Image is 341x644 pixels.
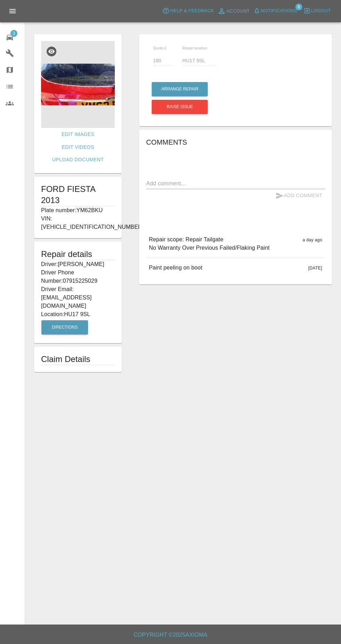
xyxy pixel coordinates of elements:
[41,41,115,128] img: 74119447-3fe1-44a1-a0ef-ec1f23ab3925
[6,630,335,640] h6: Copyright © 2025 Axioma
[41,206,115,215] p: Plate number: YM62BKU
[308,266,322,271] span: [DATE]
[295,3,302,10] span: 8
[261,7,297,15] span: Notifications
[311,7,331,15] span: Logout
[303,238,322,242] span: a day ago
[59,128,97,141] a: Edit Images
[302,6,333,16] button: Logout
[59,141,97,154] a: Edit Videos
[149,235,270,252] p: Repair scope: Repair Tailgate No Warranty Over Previous Failed/Flaking Paint
[41,215,115,231] p: VIN: [VEHICLE_IDENTIFICATION_NUMBER]
[152,82,208,96] button: Arrange Repair
[49,153,106,166] a: Upload Document
[152,100,208,114] button: Raise issue
[41,354,115,365] h1: Claim Details
[170,7,214,15] span: Help & Feedback
[227,7,250,15] span: Account
[182,46,207,50] span: Repair location
[252,6,299,16] button: Notifications
[41,310,115,319] p: Location: HU17 9SL
[4,3,21,19] button: Open drawer
[10,30,17,37] span: 3
[153,46,166,50] span: Quote £
[41,184,115,206] h1: FORD FIESTA 2013
[146,137,325,148] h6: Comments
[41,260,115,268] p: Driver: [PERSON_NAME]
[41,249,115,260] h5: Repair details
[41,285,115,310] p: Driver Email: [EMAIL_ADDRESS][DOMAIN_NAME]
[149,264,203,272] p: Paint peeling on boot
[216,6,252,17] a: Account
[41,320,88,335] button: Directions
[41,268,115,285] p: Driver Phone Number: 07915225029
[161,6,215,16] button: Help & Feedback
